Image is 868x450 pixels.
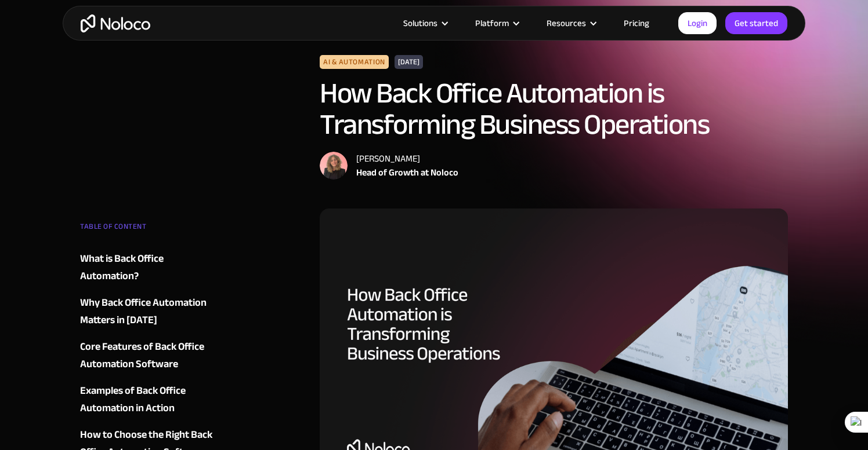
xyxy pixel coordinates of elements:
[320,78,788,140] h1: How Back Office Automation is Transforming Business Operations
[678,12,717,34] a: Login
[547,16,586,31] div: Resources
[80,250,220,285] a: What is Back Office Automation?
[395,55,423,69] div: [DATE]
[320,55,389,69] div: AI & Automation
[403,16,437,31] div: Solutions
[356,152,458,166] div: [PERSON_NAME]
[80,338,220,373] a: Core Features of Back Office Automation Software
[80,294,220,329] a: Why Back Office Automation Matters in [DATE]
[80,218,220,241] div: TABLE OF CONTENT
[475,16,509,31] div: Platform
[356,166,458,180] div: Head of Growth at Noloco
[81,14,150,32] a: home
[389,16,461,31] div: Solutions
[461,16,532,31] div: Platform
[80,382,220,417] a: Examples of Back Office Automation in Action
[609,16,664,31] a: Pricing
[532,16,609,31] div: Resources
[725,12,787,34] a: Get started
